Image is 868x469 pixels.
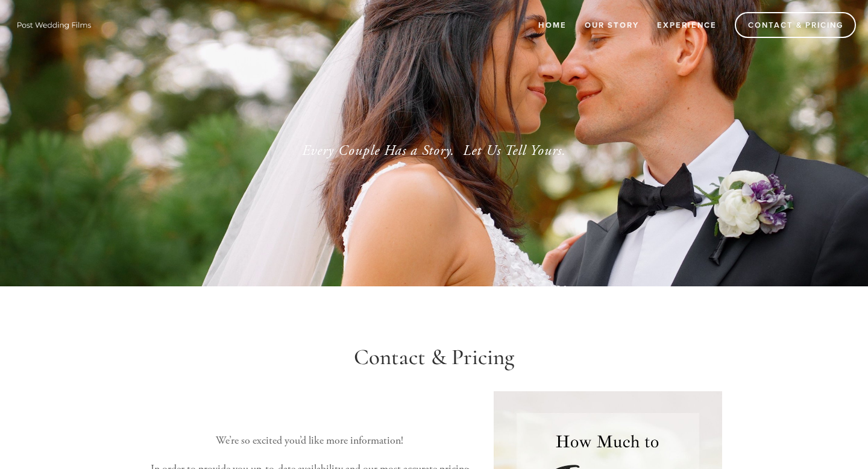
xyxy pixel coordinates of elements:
[735,12,856,38] a: Contact & Pricing
[12,16,96,34] img: Wisconsin Wedding Videographer
[577,15,647,35] a: Our Story
[165,140,703,162] p: Every Couple Has a Story. Let Us Tell Yours.
[649,15,725,35] a: Experience
[146,344,722,371] h1: Contact & Pricing
[530,15,574,35] a: Home
[146,432,473,450] p: We’re so excited you’d like more information!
